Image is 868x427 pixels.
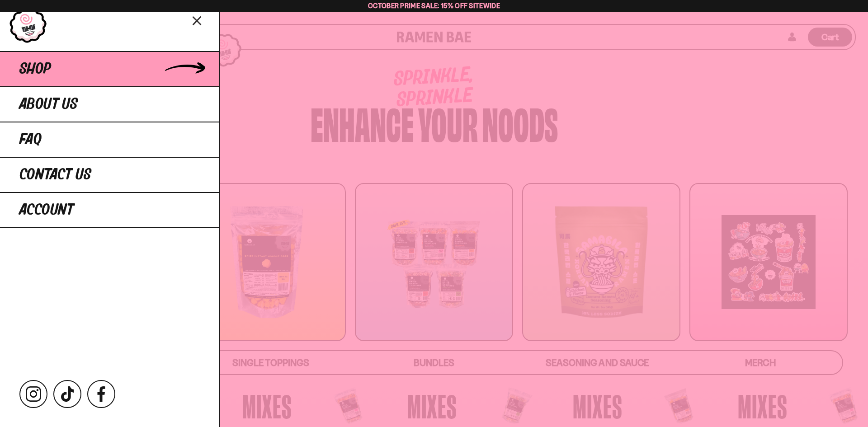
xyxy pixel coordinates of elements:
span: October Prime Sale: 15% off Sitewide [368,1,500,10]
button: Close menu [189,12,205,28]
span: About Us [19,96,78,113]
span: Account [19,202,74,218]
span: FAQ [19,131,42,148]
span: Shop [19,61,51,77]
span: Contact Us [19,167,91,183]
